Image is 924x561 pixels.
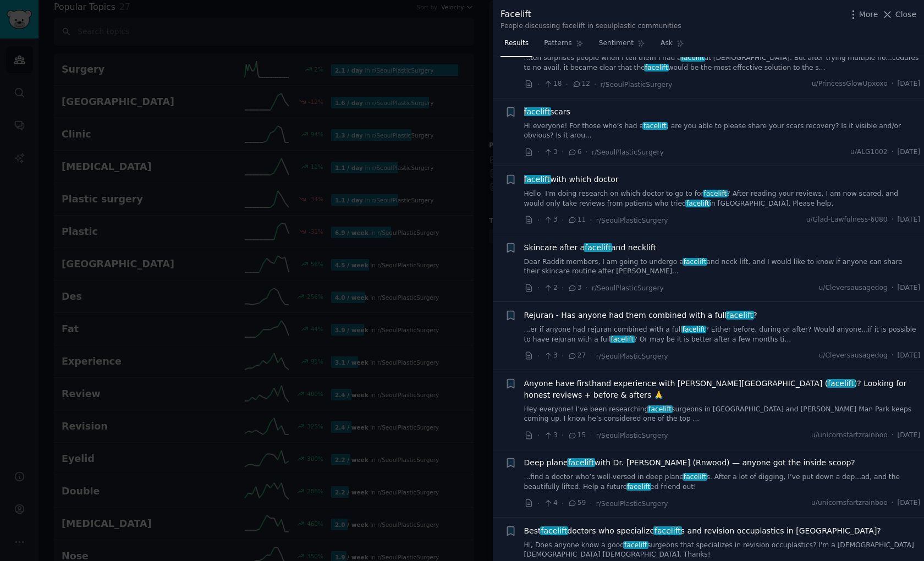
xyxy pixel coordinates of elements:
span: · [562,498,564,509]
span: facelift [681,326,706,333]
a: Results [501,35,532,57]
span: 4 [543,498,557,508]
a: Hey everyone! I’ve been researchingfaceliftsurgeons in [GEOGRAPHIC_DATA] and [PERSON_NAME] Man Pa... [524,405,921,424]
span: · [537,215,540,226]
span: r/SeoulPlasticSurgery [596,432,668,439]
a: ...find a doctor who’s well-versed in deep planefacelifts. After a lot of digging, I’ve put down ... [524,472,921,492]
span: [DATE] [898,79,920,89]
span: 3 [568,283,581,293]
span: 15 [568,431,586,441]
span: facelift [610,335,635,343]
span: [DATE] [898,283,920,293]
span: · [562,215,564,226]
span: facelift [642,122,667,130]
span: Deep plane with Dr. [PERSON_NAME] (Rnwood) — anyone got the inside scoop? [524,457,855,469]
span: 3 [543,215,557,225]
span: facelift [523,175,551,184]
span: facelift [827,379,855,388]
span: · [590,430,592,441]
span: · [586,146,588,158]
span: scars [524,106,570,118]
span: facelift [653,526,681,535]
a: Bestfaceliftdoctors who specializefacelifts and revision occuplastics in [GEOGRAPHIC_DATA]? [524,525,881,537]
span: Skincare after a and necklift [524,242,657,254]
span: [DATE] [898,431,920,441]
span: · [537,79,540,90]
span: facelift [540,526,568,535]
span: u/Glad-Lawfulness-6080 [806,215,888,225]
span: 11 [568,215,586,225]
span: · [566,79,568,90]
span: [DATE] [898,351,920,361]
span: facelift [584,243,612,252]
span: Anyone have firsthand experience with [PERSON_NAME][GEOGRAPHIC_DATA] ( )? Looking for honest revi... [524,378,921,401]
a: Hi everyone! For those who’s had afacelift, are you able to please share your scars recovery? Is ... [524,122,921,141]
span: · [590,215,592,226]
span: u/unicornsfartzrainboo [811,431,888,441]
span: Sentiment [599,38,634,48]
span: 3 [543,351,557,361]
span: · [586,282,588,294]
a: Hello, I'm doing research on which doctor to go to forfacelift? After reading your reviews, I am ... [524,189,921,208]
span: · [562,282,564,294]
span: · [562,146,564,158]
button: Close [882,9,916,20]
span: Rejuran - Has anyone had them combined with a full ? [524,310,757,321]
span: r/SeoulPlasticSurgery [596,217,668,224]
span: 18 [543,79,562,89]
span: facelift [523,107,551,116]
span: · [892,351,894,361]
span: facelift [623,541,648,549]
span: Patterns [544,38,571,48]
a: faceliftwith which doctor [524,174,619,185]
span: 3 [543,431,557,441]
span: · [590,498,592,509]
span: · [562,430,564,441]
span: More [859,9,878,20]
span: r/SeoulPlasticSurgery [592,148,664,156]
span: · [537,430,540,441]
span: · [892,283,894,293]
span: · [537,146,540,158]
span: · [892,147,894,157]
span: u/PrincessGlowUpxoxo [812,79,888,89]
span: u/ALG1002 [850,147,888,157]
span: · [537,282,540,294]
span: · [892,215,894,225]
a: Patterns [540,35,587,57]
span: r/SeoulPlasticSurgery [596,353,668,360]
span: · [562,350,564,362]
span: Close [895,9,916,20]
span: r/SeoulPlasticSurgery [601,81,673,89]
span: Best doctors who specialize s and revision occuplastics in [GEOGRAPHIC_DATA]? [524,525,881,537]
span: 3 [543,147,557,157]
span: · [537,498,540,509]
a: Deep planefaceliftwith Dr. [PERSON_NAME] (Rnwood) — anyone got the inside scoop? [524,457,855,469]
span: u/unicornsfartzrainboo [811,498,888,508]
span: facelift [680,54,705,62]
span: 59 [568,498,586,508]
span: 2 [543,283,557,293]
span: Results [504,38,529,48]
a: Ask [657,35,688,57]
span: r/SeoulPlasticSurgery [596,500,668,508]
span: with which doctor [524,174,619,185]
span: Ask [661,38,673,48]
span: [DATE] [898,147,920,157]
a: Dear Raddit members, I am going to undergo afaceliftand neck lift, and I would like to know if an... [524,257,921,277]
a: Sentiment [595,35,649,57]
span: facelift [703,190,728,197]
span: · [892,498,894,508]
span: facelift [644,64,669,71]
span: [DATE] [898,498,920,508]
span: u/Cleversausagedog [819,351,888,361]
span: facelift [726,311,754,320]
span: 12 [572,79,590,89]
span: · [537,350,540,362]
span: · [892,431,894,441]
a: Skincare after afaceliftand necklift [524,242,657,254]
span: 6 [568,147,581,157]
span: facelift [685,200,710,207]
a: Hi, Does anyone know a goodfaceliftsurgeons that specializes in revision occuplastics? I'm a [DEM... [524,541,921,560]
span: facelift [683,258,707,266]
